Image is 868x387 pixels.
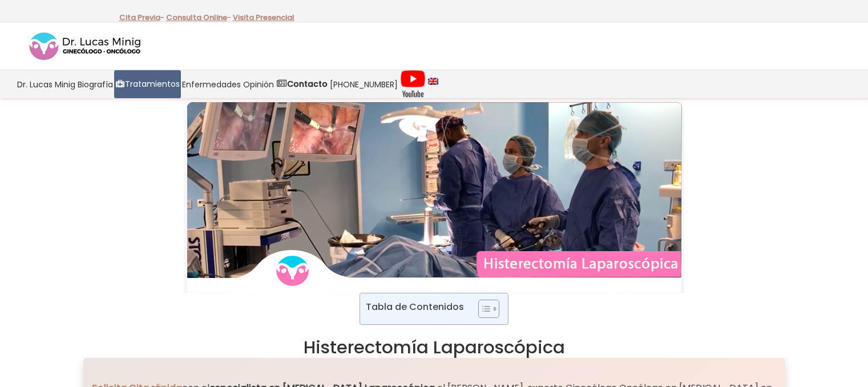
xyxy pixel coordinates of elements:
[470,299,496,319] a: Toggle Table of Content
[233,12,294,23] a: Visita Presencial
[166,10,231,25] p: -
[182,78,241,91] span: Enfermedades
[119,12,160,23] a: Cita Previa
[78,78,113,91] span: Biografía
[330,78,398,91] span: [PHONE_NUMBER]
[243,78,274,91] span: Opinión
[329,70,399,98] a: [PHONE_NUMBER]
[166,12,227,23] a: Consulta Online
[76,70,114,98] a: Biografía
[400,70,426,98] img: Videos Youtube Ginecología
[428,78,438,84] img: language english
[184,99,684,293] img: Histerectomía Laparoscópica Dr Lucas Minig
[17,78,75,91] span: Dr. Lucas Minig
[125,78,180,91] span: Tratamientos
[427,70,439,98] a: language english
[275,70,329,98] a: Contacto
[114,70,181,98] a: Tratamientos
[181,70,242,98] a: Enfermedades
[242,70,275,98] a: Opinión
[287,78,328,90] strong: Contacto
[119,10,164,25] p: -
[16,70,76,98] a: Dr. Lucas Minig
[399,70,427,98] a: Videos Youtube Ginecología
[366,300,464,313] p: Tabla de Contenidos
